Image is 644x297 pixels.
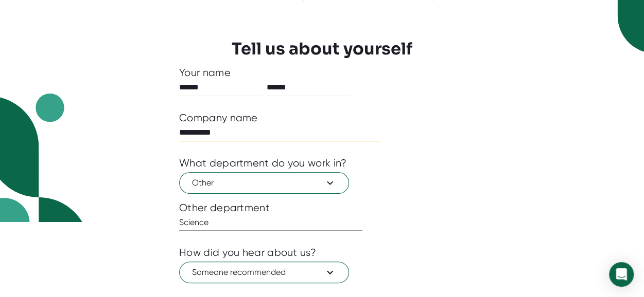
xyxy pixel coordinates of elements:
[179,214,362,231] input: What department?
[179,201,465,214] div: Other department
[192,266,336,279] span: Someone recommended
[179,262,349,283] button: Someone recommended
[192,177,336,189] span: Other
[232,39,412,59] h3: Tell us about yourself
[609,262,634,287] div: Open Intercom Messenger
[179,157,346,170] div: What department do you work in?
[179,112,258,124] div: Company name
[179,246,316,259] div: How did you hear about us?
[179,66,465,79] div: Your name
[179,172,349,194] button: Other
